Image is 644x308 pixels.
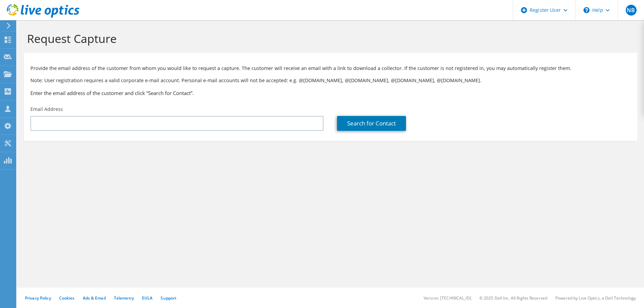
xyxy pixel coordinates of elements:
[27,31,630,46] h1: Request Capture
[83,295,106,301] a: Ads & Email
[424,295,471,301] li: Version: [TECHNICAL_ID]
[626,5,637,16] span: NB
[30,89,630,97] h3: Enter the email address of the customer and click “Search for Contact”.
[479,295,547,301] li: © 2025 Dell Inc. All Rights Reserved
[30,77,630,84] p: Note: User registration requires a valid corporate e-mail account. Personal e-mail accounts will ...
[59,295,75,301] a: Cookies
[583,7,590,13] svg: \n
[142,295,152,301] a: EULA
[555,295,636,301] li: Powered by Live Optics, a Dell Technology
[25,295,51,301] a: Privacy Policy
[161,295,176,301] a: Support
[30,106,63,113] label: Email Address
[30,65,630,72] p: Provide the email address of the customer from whom you would like to request a capture. The cust...
[114,295,134,301] a: Telemetry
[337,116,406,131] a: Search for Contact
